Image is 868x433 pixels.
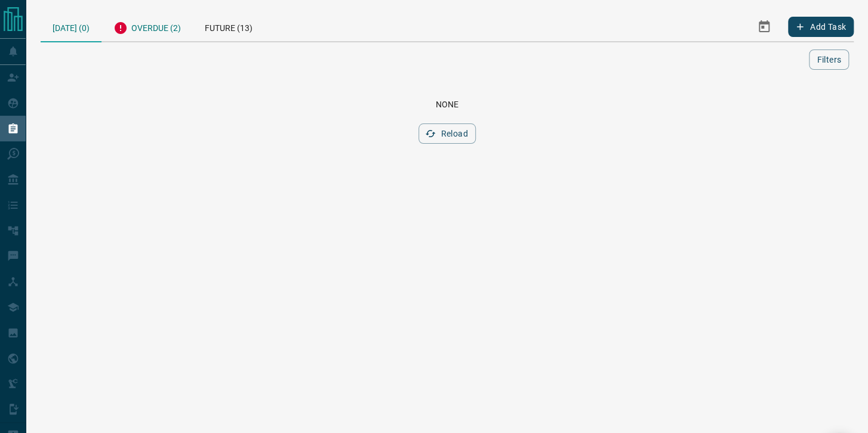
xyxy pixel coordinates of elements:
[101,12,193,41] div: Overdue (2)
[809,50,849,70] button: Filters
[55,100,839,109] div: None
[788,17,854,37] button: Add Task
[750,13,778,41] button: Select Date Range
[41,12,101,42] div: [DATE] (0)
[193,12,264,41] div: Future (13)
[418,123,475,144] button: Reload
